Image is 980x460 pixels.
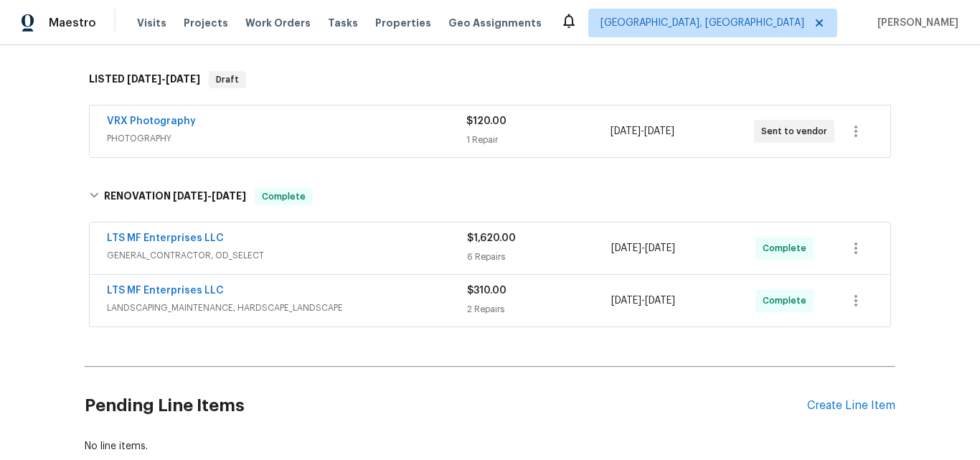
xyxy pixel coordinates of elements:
[763,294,812,308] span: Complete
[256,189,311,204] span: Complete
[466,133,610,147] div: 1 Repair
[761,124,833,139] span: Sent to vendor
[166,74,200,84] span: [DATE]
[85,57,895,103] div: LISTED [DATE]-[DATE]Draft
[467,286,507,296] span: $310.00
[611,126,641,136] span: [DATE]
[375,16,431,30] span: Properties
[127,74,200,84] span: -
[611,296,641,306] span: [DATE]
[107,301,467,315] span: LANDSCAPING_MAINTENANCE, HARDSCAPE_LANDSCAPE
[467,302,611,316] div: 2 Repairs
[645,243,675,253] span: [DATE]
[600,16,804,30] span: [GEOGRAPHIC_DATA], [GEOGRAPHIC_DATA]
[107,116,196,126] a: VRX Photography
[807,399,895,413] div: Create Line Item
[212,191,246,201] span: [DATE]
[466,116,507,126] span: $120.00
[328,18,358,28] span: Tasks
[107,131,466,146] span: PHOTOGRAPHY
[245,16,311,30] span: Work Orders
[107,286,224,296] a: LTS MF Enterprises LLC
[611,294,675,308] span: -
[85,174,895,220] div: RENOVATION [DATE]-[DATE]Complete
[89,71,200,88] h6: LISTED
[645,296,675,306] span: [DATE]
[107,233,224,243] a: LTS MF Enterprises LLC
[611,241,675,255] span: -
[210,72,245,87] span: Draft
[467,250,611,264] div: 6 Repairs
[467,233,516,243] span: $1,620.00
[184,16,228,30] span: Projects
[107,248,467,263] span: GENERAL_CONTRACTOR, OD_SELECT
[104,188,246,205] h6: RENOVATION
[611,124,674,139] span: -
[137,16,166,30] span: Visits
[173,191,246,201] span: -
[611,243,641,253] span: [DATE]
[763,241,812,255] span: Complete
[644,126,674,136] span: [DATE]
[448,16,542,30] span: Geo Assignments
[872,16,958,30] span: [PERSON_NAME]
[85,372,807,439] h2: Pending Line Items
[173,191,207,201] span: [DATE]
[49,16,96,30] span: Maestro
[127,74,161,84] span: [DATE]
[85,439,895,454] div: No line items.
